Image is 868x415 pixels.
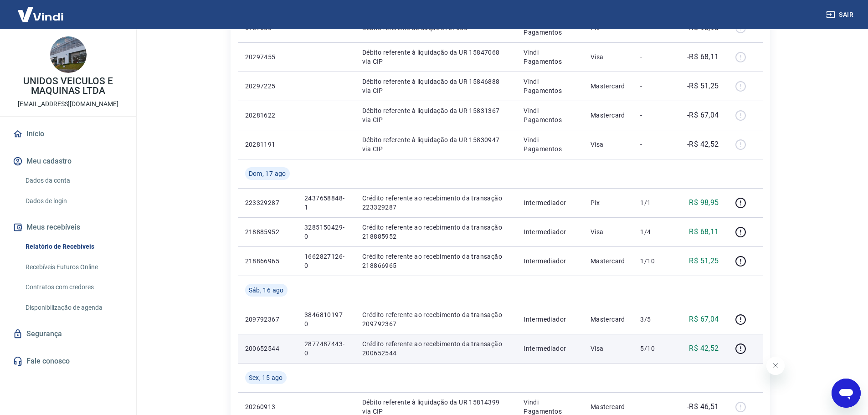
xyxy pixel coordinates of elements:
[362,135,509,154] p: Débito referente à liquidação da UR 15830947 via CIP
[362,223,509,241] p: Crédito referente ao recebimento da transação 218885952
[245,52,290,61] p: 20297455
[689,256,719,266] p: R$ 51,25
[591,140,626,149] p: Visa
[640,256,667,266] p: 1/10
[11,151,125,171] button: Meu cadastro
[362,77,509,95] p: Débito referente à liquidação da UR 15846888 via CIP
[362,310,509,328] p: Crédito referente ao recebimento da transação 209792367
[640,52,667,61] p: -
[245,82,290,91] p: 20297225
[249,169,286,178] span: Dom, 17 ago
[591,111,626,120] p: Mastercard
[7,77,129,96] p: UNIDOS VEICULOS E MAQUINAS LTDA
[249,286,284,295] span: Sáb, 16 ago
[591,198,626,207] p: Pix
[22,258,125,277] a: Recebíveis Futuros Online
[245,140,290,149] p: 20281191
[22,192,125,210] a: Dados de login
[687,81,719,92] p: -R$ 51,25
[50,36,87,73] img: 0fa5476e-c494-4df4-9457-b10783cb2f62.jpeg
[304,339,348,358] p: 2877487443-0
[524,256,576,266] p: Intermediador
[689,343,719,354] p: R$ 42,52
[22,171,125,190] a: Dados da conta
[362,339,509,358] p: Crédito referente ao recebimento da transação 200652544
[362,252,509,270] p: Crédito referente ao recebimento da transação 218866965
[524,344,576,353] p: Intermediador
[245,315,290,324] p: 209792367
[591,344,626,353] p: Visa
[524,48,576,66] p: Vindi Pagamentos
[687,139,719,150] p: -R$ 42,52
[591,402,626,411] p: Mastercard
[640,198,667,207] p: 1/1
[362,48,509,66] p: Débito referente à liquidação da UR 15847068 via CIP
[304,310,348,328] p: 3846810197-0
[689,226,719,237] p: R$ 68,11
[640,227,667,236] p: 1/4
[640,402,667,411] p: -
[524,227,576,236] p: Intermediador
[245,402,290,411] p: 20260913
[640,315,667,324] p: 3/5
[5,6,77,14] span: Olá! Precisa de ajuda?
[766,357,785,375] iframe: Fechar mensagem
[591,315,626,324] p: Mastercard
[11,124,125,144] a: Início
[11,0,70,28] img: Vindi
[591,52,626,61] p: Visa
[687,110,719,121] p: -R$ 67,04
[640,111,667,120] p: -
[362,106,509,124] p: Débito referente à liquidação da UR 15831367 via CIP
[832,379,861,408] iframe: Botão para abrir a janela de mensagens
[249,373,283,382] span: Sex, 15 ago
[245,256,290,266] p: 218866965
[304,252,348,270] p: 1662827126-0
[824,6,857,23] button: Sair
[640,344,667,353] p: 5/10
[22,237,125,256] a: Relatório de Recebíveis
[11,324,125,344] a: Segurança
[11,217,125,237] button: Meus recebíveis
[524,315,576,324] p: Intermediador
[18,99,118,109] p: [EMAIL_ADDRESS][DOMAIN_NAME]
[524,106,576,124] p: Vindi Pagamentos
[524,135,576,154] p: Vindi Pagamentos
[689,197,719,208] p: R$ 98,95
[22,298,125,317] a: Disponibilização de agenda
[524,198,576,207] p: Intermediador
[524,77,576,95] p: Vindi Pagamentos
[11,351,125,371] a: Fale conosco
[304,223,348,241] p: 3285150429-0
[687,51,719,62] p: -R$ 68,11
[640,82,667,91] p: -
[687,401,719,412] p: -R$ 46,51
[245,198,290,207] p: 223329287
[362,194,509,212] p: Crédito referente ao recebimento da transação 223329287
[304,194,348,212] p: 2437658848-1
[591,82,626,91] p: Mastercard
[640,140,667,149] p: -
[689,314,719,325] p: R$ 67,04
[245,344,290,353] p: 200652544
[245,111,290,120] p: 20281622
[22,278,125,297] a: Contratos com credores
[591,227,626,236] p: Visa
[591,256,626,266] p: Mastercard
[245,227,290,236] p: 218885952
